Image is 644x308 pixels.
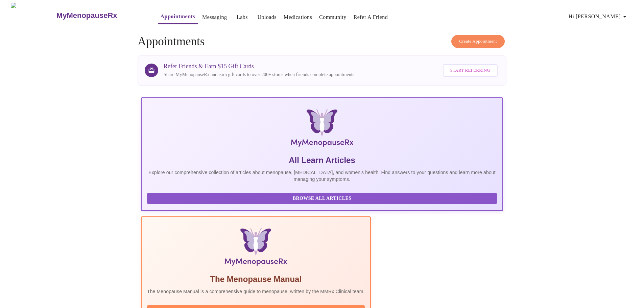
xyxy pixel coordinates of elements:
button: Refer a Friend [351,10,391,24]
img: MyMenopauseRx Logo [11,3,55,28]
a: Community [319,13,347,22]
a: Messaging [202,13,227,22]
a: Labs [237,13,248,22]
a: Refer a Friend [354,13,388,22]
button: Hi [PERSON_NAME] [566,10,631,23]
a: Medications [284,13,312,22]
button: Create Appointment [451,35,505,48]
img: MyMenopauseRx Logo [201,109,443,149]
h4: Appointments [138,35,506,48]
p: Explore our comprehensive collection of articles about menopause, [MEDICAL_DATA], and women's hea... [147,169,497,183]
h5: All Learn Articles [147,155,497,166]
span: Create Appointment [459,38,497,45]
p: Share MyMenopauseRx and earn gift cards to over 200+ stores when friends complete appointments [164,71,354,78]
button: Labs [231,10,253,24]
img: Menopause Manual [182,228,330,268]
button: Start Referring [443,64,498,77]
a: Browse All Articles [147,195,499,201]
span: Hi [PERSON_NAME] [569,12,629,21]
button: Community [316,10,349,24]
span: Browse All Articles [154,194,490,203]
h5: The Menopause Manual [147,274,365,285]
a: Uploads [257,13,277,22]
h3: Refer Friends & Earn $15 Gift Cards [164,63,354,70]
p: The Menopause Manual is a comprehensive guide to menopause, written by the MMRx Clinical team. [147,288,365,295]
h3: MyMenopauseRx [56,11,117,20]
button: Medications [281,10,315,24]
a: MyMenopauseRx [55,4,144,27]
button: Appointments [158,10,198,24]
span: Start Referring [450,67,490,74]
button: Uploads [255,10,279,24]
button: Browse All Articles [147,193,497,205]
a: Appointments [161,12,195,21]
button: Messaging [199,10,230,24]
a: Start Referring [441,61,499,80]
